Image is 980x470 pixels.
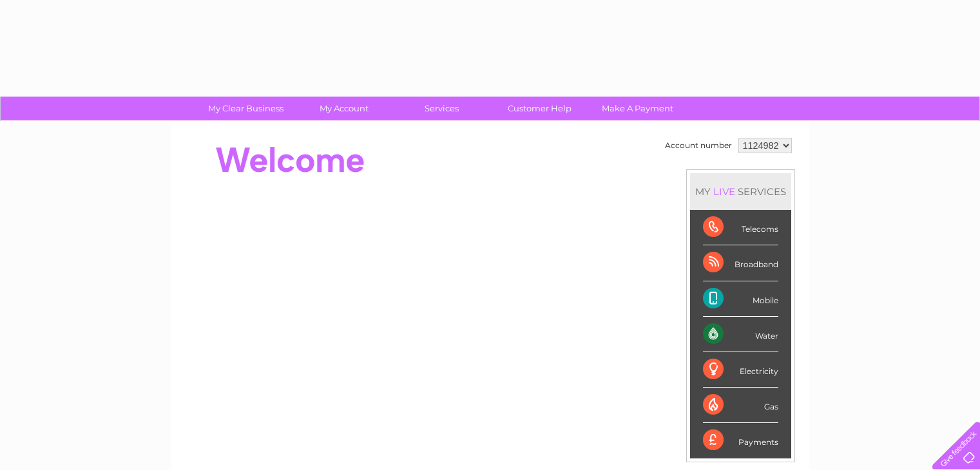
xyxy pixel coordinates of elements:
[703,317,778,352] div: Water
[703,388,778,423] div: Gas
[711,185,738,198] div: LIVE
[703,281,778,317] div: Mobile
[662,135,735,156] td: Account number
[389,97,495,120] a: Services
[193,97,299,120] a: My Clear Business
[690,173,791,210] div: MY SERVICES
[584,97,691,120] a: Make A Payment
[703,423,778,458] div: Payments
[291,97,397,120] a: My Account
[703,210,778,245] div: Telecoms
[703,352,778,388] div: Electricity
[703,245,778,281] div: Broadband
[486,97,593,120] a: Customer Help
